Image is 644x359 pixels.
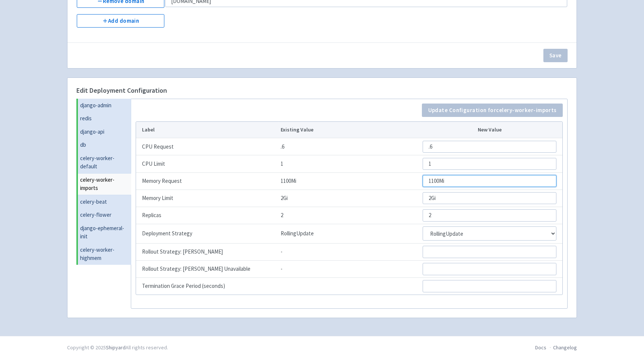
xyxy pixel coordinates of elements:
td: Rollout Strategy: [PERSON_NAME] [136,243,278,260]
input: Memory Limit [423,192,556,204]
th: New Value [420,122,562,138]
td: - [278,260,420,277]
input: CPU Request [423,141,556,153]
a: celery-beat [78,195,131,209]
td: - [278,243,420,260]
a: Shipyard [106,344,126,351]
a: django-admin [78,99,131,112]
input: CPU Limit [423,158,556,170]
td: RollingUpdate [278,224,420,244]
input: Replicas [423,209,556,221]
td: Memory Limit [136,190,278,207]
th: Existing Value [278,122,420,138]
td: CPU Request [136,138,278,155]
h4: Edit Deployment Configuration [76,87,568,94]
a: Docs [535,344,546,351]
input: Memory Request [423,175,556,187]
td: Memory Request [136,172,278,190]
button: Save [543,49,568,62]
th: Label [136,122,278,138]
button: Add domain [77,14,164,28]
div: Copyright © 2025 All rights reserved. [67,344,168,352]
a: django-api [78,125,131,139]
a: django-ephemeral-init [78,222,131,243]
td: Termination Grace Period (seconds) [136,278,278,295]
a: redis [78,112,131,125]
td: 1100Mi [278,172,420,190]
td: CPU Limit [136,155,278,172]
td: Rollout Strategy: [PERSON_NAME] Unavailable [136,260,278,277]
a: celery-worker-default [78,152,131,173]
a: celery-flower [78,208,131,222]
a: Changelog [553,344,577,351]
td: Replicas [136,207,278,224]
td: 1 [278,155,420,172]
button: Update Configuration forcelery-worker-imports [422,104,563,117]
input: Termination Grace Period (seconds) [423,280,556,292]
td: 2 [278,207,420,224]
input: Rollout Strategy: Max Surge [423,246,556,258]
a: celery-worker-imports [78,173,131,195]
a: celery-worker-highmem [78,243,131,265]
td: Deployment Strategy [136,224,278,244]
a: db [78,138,131,152]
td: .6 [278,138,420,155]
td: 2Gi [278,190,420,207]
input: Rollout Strategy: Max Unavailable [423,263,556,275]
